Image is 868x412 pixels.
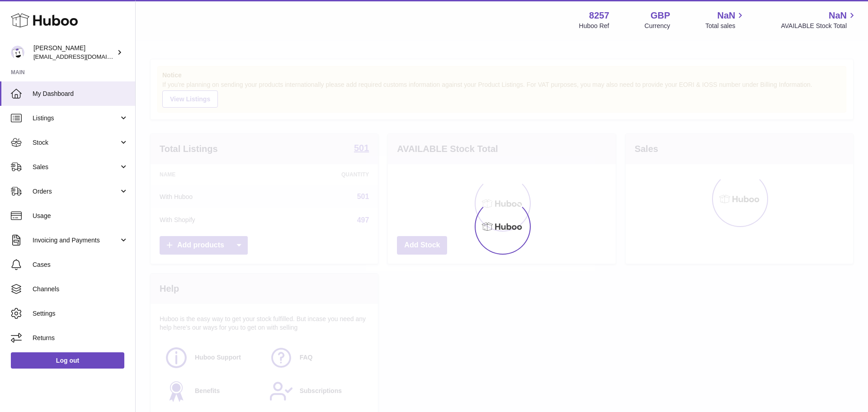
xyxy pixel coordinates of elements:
[33,44,115,61] div: [PERSON_NAME]
[33,187,119,196] span: Orders
[33,309,128,318] span: Settings
[781,9,857,30] a: NaN AVAILABLE Stock Total
[829,9,847,22] span: NaN
[33,163,119,171] span: Sales
[33,285,128,294] span: Channels
[579,22,609,30] div: Huboo Ref
[589,9,609,22] strong: 8257
[33,138,119,147] span: Stock
[705,9,745,30] a: NaN Total sales
[11,352,124,369] a: Log out
[645,22,670,30] div: Currency
[705,22,745,30] span: Total sales
[717,9,735,22] span: NaN
[33,260,128,269] span: Cases
[33,236,119,245] span: Invoicing and Payments
[651,9,670,22] strong: GBP
[33,90,128,98] span: My Dashboard
[33,212,128,220] span: Usage
[33,53,133,60] span: [EMAIL_ADDRESS][DOMAIN_NAME]
[33,334,128,342] span: Returns
[33,114,119,123] span: Listings
[11,46,24,59] img: internalAdmin-8257@internal.huboo.com
[781,22,857,30] span: AVAILABLE Stock Total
